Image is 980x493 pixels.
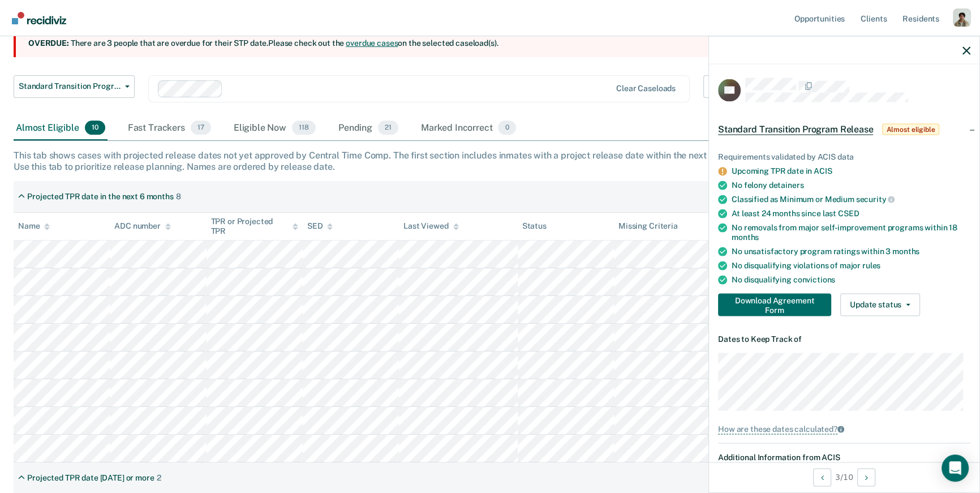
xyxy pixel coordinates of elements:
[419,116,518,141] div: Marked Incorrect
[942,455,969,482] div: Open Intercom Messenger
[718,152,970,161] div: Requirements validated by ACIS data
[126,116,213,141] div: Fast Trackers
[857,468,875,486] button: Next Opportunity
[718,123,873,135] span: Standard Transition Program Release
[732,180,970,190] div: No felony
[718,334,970,344] dt: Dates to Keep Track of
[498,121,515,135] span: 0
[732,223,970,242] div: No removals from major self-improvement programs within 18
[618,221,678,231] div: Missing Criteria
[211,217,298,236] div: TPR or Projected TPR
[12,12,66,24] img: Recidiviz
[732,246,970,256] div: No unsatisfactory program ratings within 3
[882,123,939,135] span: Almost eligible
[732,209,970,218] div: At least 24 months since last
[732,233,759,242] span: months
[19,82,121,91] span: Standard Transition Program Release
[191,121,211,135] span: 17
[27,192,174,202] div: Projected TPR date in the next 6 months
[718,452,970,462] dt: Additional Information from ACIS
[18,221,50,231] div: Name
[813,468,831,486] button: Previous Opportunity
[793,275,835,284] span: convictions
[292,121,316,135] span: 118
[114,221,171,231] div: ADC number
[307,221,333,231] div: SED
[14,150,966,172] div: This tab shows cases with projected release dates not yet approved by Central Time Comp. The firs...
[953,8,971,27] button: Profile dropdown button
[85,121,105,135] span: 10
[522,221,547,231] div: Status
[840,293,920,316] button: Update status
[732,275,970,284] div: No disqualifying
[14,116,108,141] div: Almost Eligible
[862,260,880,269] span: rules
[856,195,895,204] span: security
[27,473,154,483] div: Projected TPR date [DATE] or more
[769,180,804,189] span: detainers
[718,293,831,316] button: Download Agreement Form
[838,209,859,218] span: CSED
[14,29,749,57] section: There are 3 people that are overdue for their STP date. Please check out the on the selected case...
[616,84,676,93] div: Clear caseloads
[157,473,161,483] div: 2
[346,38,398,48] a: overdue cases
[231,116,318,141] div: Eligible Now
[732,260,970,270] div: No disqualifying violations of major
[732,166,970,175] div: Upcoming TPR date in ACIS
[28,38,69,48] strong: Overdue:
[176,192,181,202] div: 8
[336,116,401,141] div: Pending
[732,194,970,204] div: Classified as Minimum or Medium
[709,111,979,147] div: Standard Transition Program ReleaseAlmost eligible
[403,221,458,231] div: Last Viewed
[718,425,970,434] a: How are these dates calculated?
[718,425,837,435] div: How are these dates calculated?
[378,121,398,135] span: 21
[892,246,919,255] span: months
[718,293,836,316] a: Navigate to form link
[709,462,979,492] div: 3 / 10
